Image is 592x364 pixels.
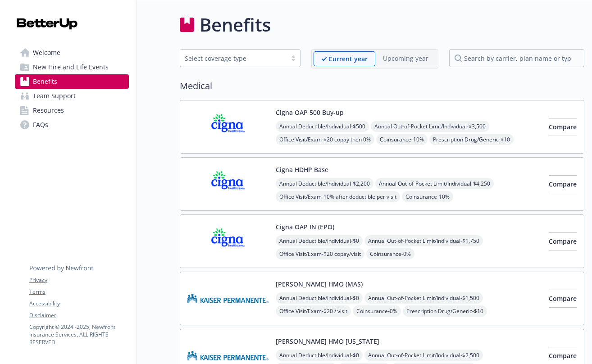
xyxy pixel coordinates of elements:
img: Kaiser Permanente Insurance Company carrier logo [187,279,269,318]
span: Annual Deductible/Individual - $0 [276,292,363,304]
span: Welcome [33,45,60,60]
span: Compare [549,180,577,188]
a: FAQs [15,118,129,132]
a: Disclaimer [29,311,128,319]
button: Cigna OAP 500 Buy-up [276,108,344,117]
span: Prescription Drug/Generic - $10 [429,134,514,145]
h2: Medical [180,79,584,93]
button: Compare [549,290,577,308]
span: Coinsurance - 0% [366,248,414,259]
a: Privacy [29,276,128,284]
span: Annual Out-of-Pocket Limit/Individual - $1,750 [364,235,483,246]
a: Benefits [15,74,129,89]
button: Cigna HDHP Base [276,165,328,174]
img: CIGNA carrier logo [187,222,269,260]
span: Office Visit/Exam - $20 copay then 0% [276,134,374,145]
span: Compare [549,294,577,303]
span: Compare [549,123,577,131]
p: Current year [328,54,368,64]
img: CIGNA carrier logo [187,165,269,203]
button: [PERSON_NAME] HMO [US_STATE] [276,337,379,346]
span: Upcoming year [375,51,436,66]
span: Annual Deductible/Individual - $0 [276,350,363,361]
span: Annual Out-of-Pocket Limit/Individual - $3,500 [371,121,489,132]
span: Annual Deductible/Individual - $0 [276,235,363,246]
span: Compare [549,351,577,360]
span: Resources [33,103,64,118]
button: Cigna OAP IN (EPO) [276,222,334,232]
span: Annual Out-of-Pocket Limit/Individual - $2,500 [364,350,483,361]
span: Annual Deductible/Individual - $2,200 [276,178,373,189]
a: New Hire and Life Events [15,60,129,74]
button: Compare [549,232,577,250]
a: Team Support [15,89,129,103]
a: Resources [15,103,129,118]
span: Coinsurance - 10% [402,191,453,202]
span: Compare [549,237,577,246]
span: Coinsurance - 10% [376,134,428,145]
span: Annual Deductible/Individual - $500 [276,121,369,132]
span: Office Visit/Exam - $20 copay/visit [276,248,364,259]
span: Coinsurance - 0% [353,305,401,317]
span: FAQs [33,118,48,132]
span: Benefits [33,74,57,89]
span: Team Support [33,89,76,103]
div: Select coverage type [185,54,282,63]
button: Compare [549,175,577,193]
a: Welcome [15,45,129,60]
span: Annual Out-of-Pocket Limit/Individual - $1,500 [364,292,483,304]
span: Office Visit/Exam - 10% after deductible per visit [276,191,400,202]
img: CIGNA carrier logo [187,108,269,146]
p: Copyright © 2024 - 2025 , Newfront Insurance Services, ALL RIGHTS RESERVED [29,323,128,346]
span: New Hire and Life Events [33,60,109,74]
a: Accessibility [29,300,128,308]
a: Terms [29,288,128,296]
button: Compare [549,118,577,136]
span: Office Visit/Exam - $20 / visit [276,305,351,317]
p: Upcoming year [383,54,428,63]
h1: Benefits [200,11,271,38]
span: Annual Out-of-Pocket Limit/Individual - $4,250 [375,178,494,189]
span: Prescription Drug/Generic - $10 [403,305,487,317]
button: [PERSON_NAME] HMO (MAS) [276,279,363,289]
input: search by carrier, plan name or type [449,49,584,67]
